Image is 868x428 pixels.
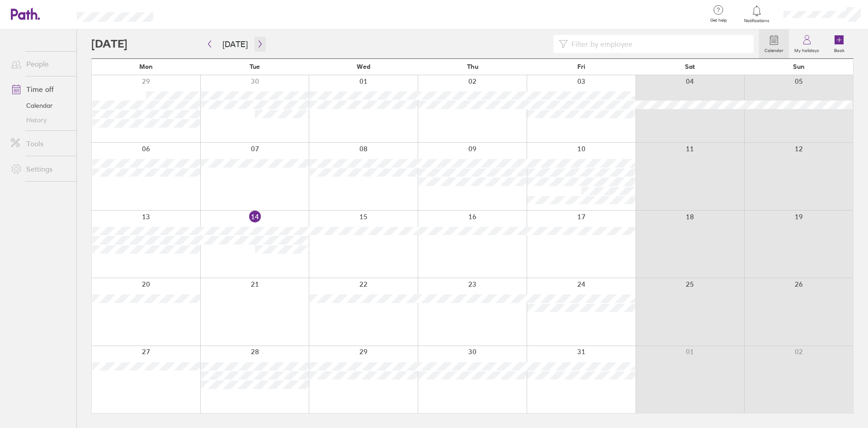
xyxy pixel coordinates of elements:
[789,45,825,53] label: My holidays
[759,45,789,53] label: Calendar
[467,63,478,70] span: Thu
[4,98,76,113] a: Calendar
[685,63,695,70] span: Sat
[250,63,260,70] span: Tue
[793,63,805,70] span: Sun
[742,5,772,24] a: Notifications
[577,63,585,70] span: Fri
[789,29,825,58] a: My holidays
[4,55,76,73] a: People
[215,37,255,52] button: [DATE]
[568,35,748,53] input: Filter by employee
[4,113,76,127] a: History
[742,18,772,24] span: Notifications
[357,63,370,70] span: Wed
[704,18,733,23] span: Get help
[4,160,76,178] a: Settings
[829,45,850,53] label: Book
[4,80,76,98] a: Time off
[139,63,153,70] span: Mon
[825,29,854,58] a: Book
[759,29,789,58] a: Calendar
[4,135,76,153] a: Tools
